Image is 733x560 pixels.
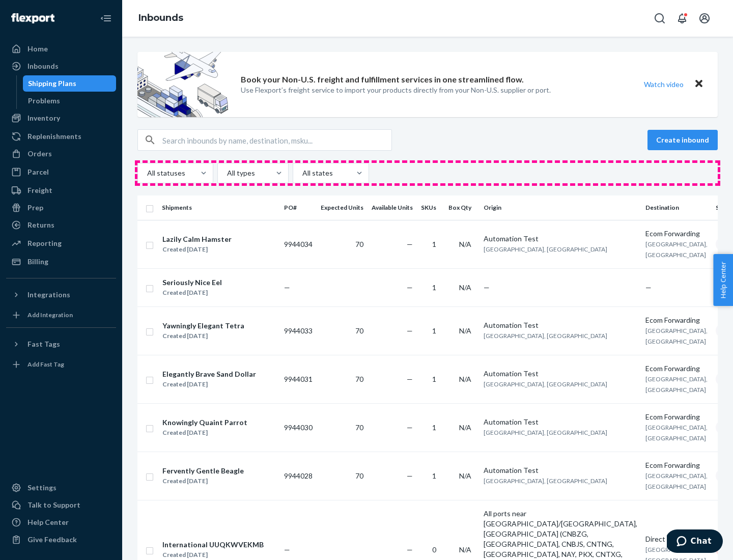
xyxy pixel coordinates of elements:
[6,254,116,270] a: Billing
[280,403,317,452] td: 9944030
[6,480,116,496] a: Settings
[432,471,436,480] span: 1
[6,531,116,548] button: Give Feedback
[432,545,436,554] span: 0
[6,287,116,303] button: Integrations
[645,424,708,442] span: [GEOGRAPHIC_DATA], [GEOGRAPHIC_DATA]
[645,315,708,325] div: Ecom Forwarding
[480,195,641,220] th: Origin
[444,195,480,220] th: Box Qty
[162,234,232,244] div: Lazily Calm Hamster
[28,96,60,106] div: Problems
[6,182,116,199] a: Freight
[226,168,227,178] input: All types
[459,471,471,480] span: N/A
[432,240,436,248] span: 1
[96,8,116,29] button: Close Navigation
[27,113,60,123] div: Inventory
[484,320,637,330] div: Automation Test
[645,375,708,394] span: [GEOGRAPHIC_DATA], [GEOGRAPHIC_DATA]
[317,195,368,220] th: Expected Units
[641,195,712,220] th: Destination
[368,195,417,220] th: Available Units
[484,465,637,475] div: Automation Test
[645,472,708,490] span: [GEOGRAPHIC_DATA], [GEOGRAPHIC_DATA]
[645,327,708,345] span: [GEOGRAPHIC_DATA], [GEOGRAPHIC_DATA]
[162,379,256,389] div: Created [DATE]
[27,483,57,493] div: Settings
[6,128,116,145] a: Replenishments
[484,417,637,427] div: Automation Test
[301,168,302,178] input: All states
[27,290,70,300] div: Integrations
[162,540,264,550] div: International UUQKWVEKMB
[355,240,363,248] span: 70
[459,240,471,248] span: N/A
[6,356,116,373] a: Add Fast Tag
[6,110,116,126] a: Inventory
[162,277,222,288] div: Seriously Nice Eel
[28,78,76,89] div: Shipping Plans
[27,360,64,369] div: Add Fast Tag
[484,332,607,340] span: [GEOGRAPHIC_DATA], [GEOGRAPHIC_DATA]
[432,423,436,432] span: 1
[27,220,54,230] div: Returns
[284,283,290,292] span: —
[645,229,708,239] div: Ecom Forwarding
[672,8,692,29] button: Open notifications
[407,471,413,480] span: —
[280,452,317,500] td: 9944028
[280,195,317,220] th: PO#
[162,321,244,331] div: Yawningly Elegant Tetra
[355,423,363,432] span: 70
[27,500,80,510] div: Talk to Support
[432,283,436,292] span: 1
[407,375,413,383] span: —
[27,238,62,248] div: Reporting
[27,311,73,319] div: Add Integration
[280,306,317,355] td: 9944033
[417,195,444,220] th: SKUs
[6,41,116,57] a: Home
[6,497,116,513] button: Talk to Support
[27,535,77,545] div: Give Feedback
[647,130,718,150] button: Create inbound
[162,288,222,298] div: Created [DATE]
[6,200,116,216] a: Prep
[645,460,708,470] div: Ecom Forwarding
[280,220,317,268] td: 9944034
[407,240,413,248] span: —
[484,283,490,292] span: —
[162,369,256,379] div: Elegantly Brave Sand Dollar
[284,545,290,554] span: —
[645,363,708,374] div: Ecom Forwarding
[27,167,49,177] div: Parcel
[6,514,116,530] a: Help Center
[713,254,733,306] span: Help Center
[6,307,116,323] a: Add Integration
[146,168,147,178] input: All statuses
[645,534,708,544] div: Direct
[241,74,524,86] p: Book your Non-U.S. freight and fulfillment services in one streamlined flow.
[11,13,54,23] img: Flexport logo
[355,471,363,480] span: 70
[27,61,59,71] div: Inbounds
[6,164,116,180] a: Parcel
[459,545,471,554] span: N/A
[645,412,708,422] div: Ecom Forwarding
[158,195,280,220] th: Shipments
[355,326,363,335] span: 70
[459,326,471,335] span: N/A
[432,375,436,383] span: 1
[280,355,317,403] td: 9944031
[6,217,116,233] a: Returns
[162,428,247,438] div: Created [DATE]
[407,423,413,432] span: —
[432,326,436,335] span: 1
[407,326,413,335] span: —
[692,77,706,92] button: Close
[6,235,116,251] a: Reporting
[459,375,471,383] span: N/A
[484,380,607,388] span: [GEOGRAPHIC_DATA], [GEOGRAPHIC_DATA]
